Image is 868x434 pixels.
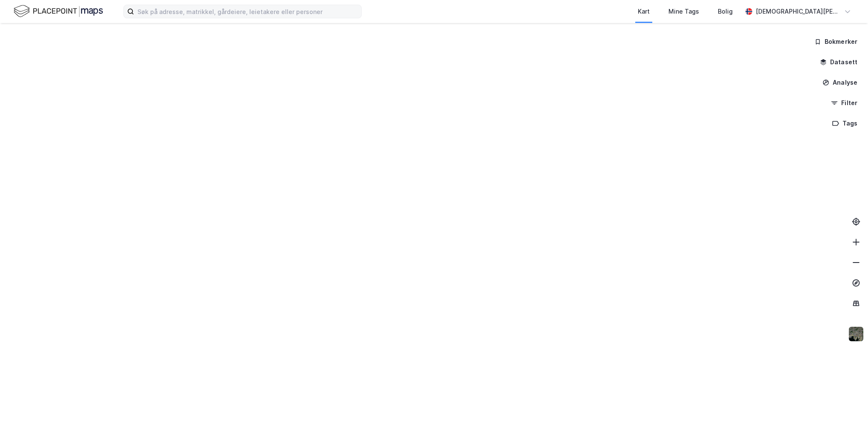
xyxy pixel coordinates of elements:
div: [DEMOGRAPHIC_DATA][PERSON_NAME] [756,6,841,17]
img: logo.f888ab2527a4732fd821a326f86c7f29.svg [14,4,103,19]
div: Mine Tags [668,6,699,17]
iframe: Chat Widget [825,393,868,434]
input: Søk på adresse, matrikkel, gårdeiere, leietakere eller personer [134,5,361,18]
div: Kart [638,6,650,17]
div: Bolig [718,6,733,17]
